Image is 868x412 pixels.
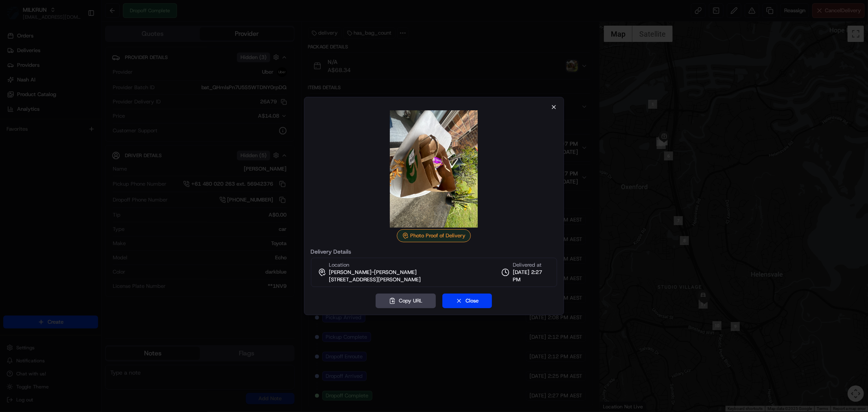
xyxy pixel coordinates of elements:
div: Photo Proof of Delivery [397,229,471,242]
span: Delivered at [513,261,550,269]
span: Location [329,261,350,269]
button: Copy URL [376,294,436,308]
label: Delivery Details [311,249,558,254]
img: photo_proof_of_delivery image [375,110,492,228]
button: Close [442,294,492,308]
span: [PERSON_NAME]-[PERSON_NAME] [329,269,417,276]
span: [STREET_ADDRESS][PERSON_NAME] [329,276,421,283]
span: [DATE] 2:27 PM [513,269,550,283]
